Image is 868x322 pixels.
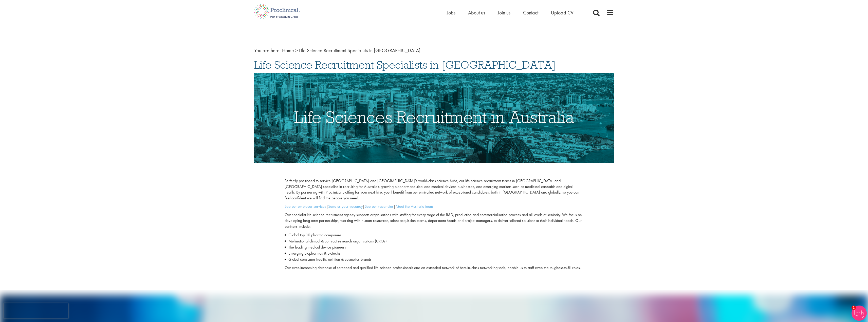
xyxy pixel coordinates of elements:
li: Emerging biopharmas & biotechs [285,250,583,256]
p: Our ever-increasing database of screened and qualified life science professionals and an extended... [285,265,583,271]
p: Perfectly positioned to service [GEOGRAPHIC_DATA] and [GEOGRAPHIC_DATA]’s world-class science hub... [285,178,583,201]
li: The leading medical device pioneers [285,244,583,250]
a: Join us [498,9,510,16]
span: Life Science Recruitment Specialists in [GEOGRAPHIC_DATA] [299,47,420,54]
a: See our employer services [285,204,326,209]
span: Life Science Recruitment Specialists in [GEOGRAPHIC_DATA] [254,58,556,72]
a: Send us your vacancy [328,204,363,209]
a: See our vacancies [365,204,394,209]
a: Jobs [447,9,455,16]
p: Our specialist life science recruitment agency supports organisations with staffing for every sta... [285,212,583,230]
a: breadcrumb link [282,47,294,54]
span: > [295,47,298,54]
img: Chatbot [852,306,867,321]
img: Life Sciences Recruitment in Australia [254,73,614,163]
iframe: reCAPTCHA [4,303,68,318]
span: 1 [852,306,856,310]
li: Global top 10 pharma companies [285,232,583,238]
p: | | | [285,204,583,210]
li: Global consumer health, nutrition & cosmetics brands [285,256,583,262]
li: Multinational clinical & contract research organisations (CROs) [285,238,583,244]
a: Meet the Australia team [396,204,433,209]
a: Contact [523,9,538,16]
a: Upload CV [551,9,574,16]
a: About us [468,9,485,16]
span: You are here: [254,47,281,54]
